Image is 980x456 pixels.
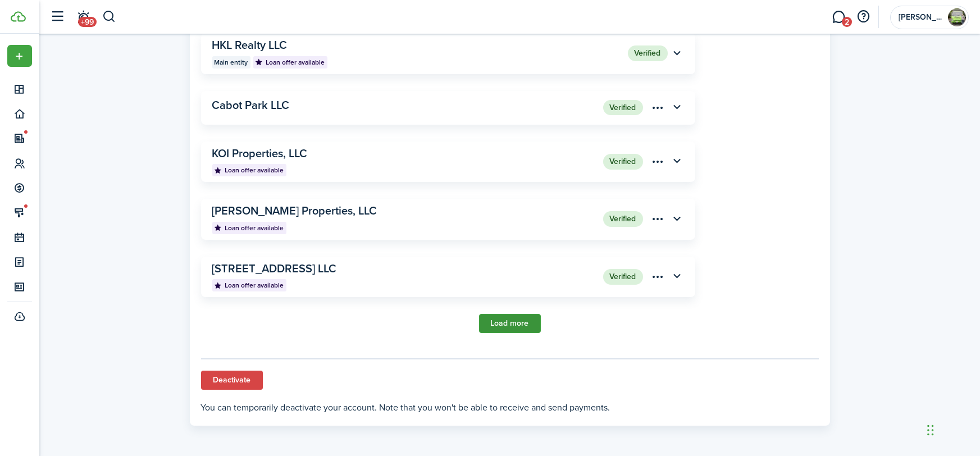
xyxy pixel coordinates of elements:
[201,401,819,414] p: You can temporarily deactivate your account. Note that you won't be able to receive and send paym...
[927,413,934,447] div: Drag
[649,267,668,286] button: Open menu
[924,402,980,456] iframe: Chat Widget
[225,223,284,233] span: Loan offer available
[603,100,643,116] status: Verified
[603,154,643,170] status: Verified
[225,280,284,290] span: Loan offer available
[212,262,564,275] panel-main-title: [STREET_ADDRESS] LLC
[668,98,687,117] button: Toggle accordion
[266,57,325,67] span: Loan offer available
[854,7,873,26] button: Open resource center
[201,371,263,390] button: Deactivate
[212,147,564,160] panel-main-title: KOI Properties, LLC
[73,3,94,31] a: Notifications
[668,44,687,63] button: Toggle accordion
[47,6,69,28] button: Open sidebar
[11,11,26,22] img: TenantCloud
[7,45,32,67] button: Open menu
[225,165,284,175] span: Loan offer available
[828,3,850,31] a: Messaging
[628,45,668,61] status: Verified
[668,267,687,286] button: Toggle accordion
[102,7,116,26] button: Search
[649,209,668,229] button: Open menu
[668,209,687,229] button: Toggle accordion
[603,269,643,285] status: Verified
[649,98,668,117] button: Open menu
[842,17,852,27] span: 2
[948,8,966,26] img: Rob
[212,39,586,52] panel-main-title: HKL Realty LLC
[899,13,943,21] span: Rob
[668,152,687,171] button: Toggle accordion
[78,17,97,27] span: +99
[603,211,643,227] status: Verified
[649,152,668,171] button: Open menu
[479,314,541,333] button: Load more
[212,204,564,217] panel-main-title: [PERSON_NAME] Properties, LLC
[215,57,248,67] span: Main entity
[212,99,564,112] panel-main-title: Cabot Park LLC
